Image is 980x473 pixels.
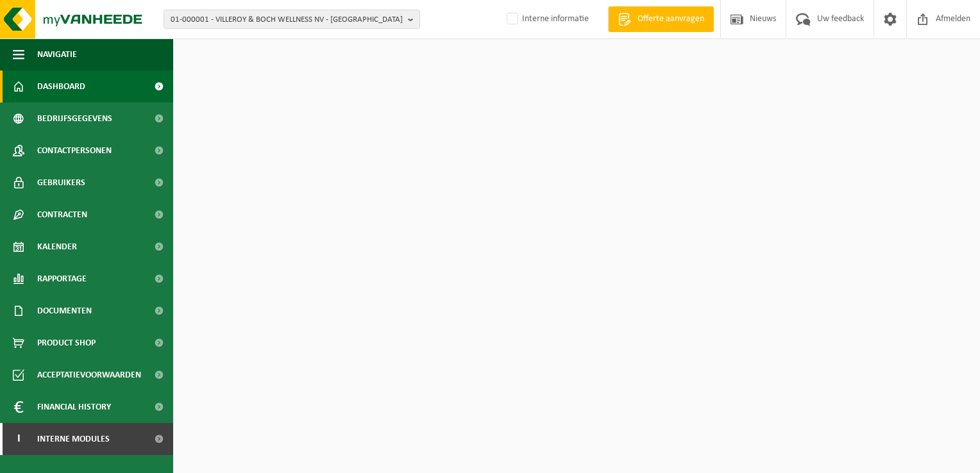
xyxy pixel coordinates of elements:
[37,38,77,71] span: Navigatie
[634,13,707,26] span: Offerte aanvragen
[13,423,24,455] span: I
[608,6,714,32] a: Offerte aanvragen
[37,71,85,103] span: Dashboard
[37,231,77,263] span: Kalender
[37,327,96,359] span: Product Shop
[37,359,141,391] span: Acceptatievoorwaarden
[171,10,403,29] span: 01-000001 - VILLEROY & BOCH WELLNESS NV - [GEOGRAPHIC_DATA]
[37,263,87,295] span: Rapportage
[504,10,589,29] label: Interne informatie
[37,391,111,423] span: Financial History
[37,103,112,135] span: Bedrijfsgegevens
[37,295,92,327] span: Documenten
[37,423,110,455] span: Interne modules
[37,199,87,231] span: Contracten
[37,167,85,199] span: Gebruikers
[37,135,112,167] span: Contactpersonen
[164,10,420,29] button: 01-000001 - VILLEROY & BOCH WELLNESS NV - [GEOGRAPHIC_DATA]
